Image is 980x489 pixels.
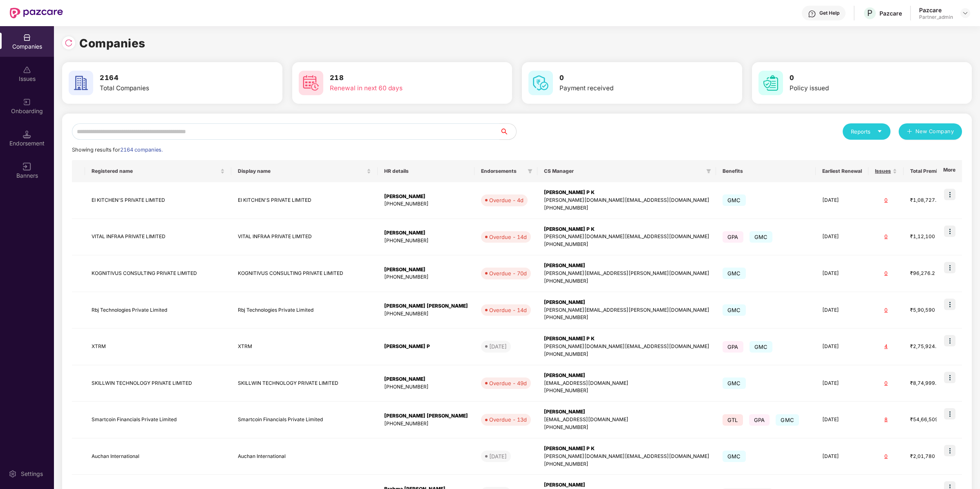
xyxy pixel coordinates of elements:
[544,408,709,416] div: [PERSON_NAME]
[910,168,945,174] span: Total Premium
[749,414,770,426] span: GPA
[544,189,709,196] div: [PERSON_NAME] P K
[776,414,799,426] span: GMC
[723,414,743,426] span: GTL
[528,169,533,174] span: filter
[489,306,527,314] div: Overdue - 14d
[816,365,868,402] td: [DATE]
[910,343,951,351] div: ₹2,75,924.12
[944,299,955,310] img: icon
[23,33,31,42] img: svg+xml;base64,PHN2ZyBpZD0iQ29tcGFuaWVzIiB4bWxucz0iaHR0cDovL3d3dy53My5vcmcvMjAwMC9zdmciIHdpZHRoPS...
[879,9,902,17] div: Pazcare
[904,160,958,182] th: Total Premium
[944,335,955,346] img: icon
[544,481,709,489] div: [PERSON_NAME]
[808,10,816,18] img: svg+xml;base64,PHN2ZyBpZD0iSGVscC0zMngzMiIgeG1sbnM9Imh0dHA6Ly93d3cudzMub3JnLzIwMDAvc3ZnIiB3aWR0aD...
[706,169,711,174] span: filter
[489,196,524,204] div: Overdue - 4d
[705,166,713,176] span: filter
[816,255,868,292] td: [DATE]
[384,193,468,201] div: [PERSON_NAME]
[23,98,31,106] img: svg+xml;base64,PHN2ZyB3aWR0aD0iMjAiIGhlaWdodD0iMjAiIHZpZXdCb3g9IjAgMCAyMCAyMCIgZmlsbD0ibm9uZSIgeG...
[18,470,45,478] div: Settings
[100,73,235,83] h3: 2164
[937,160,962,182] th: More
[231,365,378,402] td: SKILLWIN TECHNOLOGY PRIVATE LIMITED
[723,231,743,243] span: GPA
[723,377,746,389] span: GMC
[92,168,219,174] span: Registered name
[875,453,897,460] div: 0
[489,233,527,241] div: Overdue - 14d
[85,160,231,182] th: Registered name
[544,314,709,322] div: [PHONE_NUMBER]
[816,292,868,329] td: [DATE]
[544,262,709,270] div: [PERSON_NAME]
[544,233,709,241] div: [PERSON_NAME][DOMAIN_NAME][EMAIL_ADDRESS][DOMAIN_NAME]
[231,160,378,182] th: Display name
[489,452,507,460] div: [DATE]
[384,383,468,391] div: [PHONE_NUMBER]
[544,416,709,424] div: [EMAIL_ADDRESS][DOMAIN_NAME]
[100,83,235,93] div: Total Companies
[875,416,897,424] div: 8
[384,375,468,383] div: [PERSON_NAME]
[910,196,951,204] div: ₹1,08,727.56
[489,342,507,351] div: [DATE]
[79,34,145,52] h1: Companies
[231,255,378,292] td: KOGNITIVUS CONSULTING PRIVATE LIMITED
[868,160,904,182] th: Issues
[819,10,839,16] div: Get Help
[816,402,868,438] td: [DATE]
[875,306,897,314] div: 0
[528,71,553,95] img: svg+xml;base64,PHN2ZyB4bWxucz0iaHR0cDovL3d3dy53My5vcmcvMjAwMC9zdmciIHdpZHRoPSI2MCIgaGVpZ2h0PSI2MC...
[384,237,468,245] div: [PHONE_NUMBER]
[758,71,783,95] img: svg+xml;base64,PHN2ZyB4bWxucz0iaHR0cDovL3d3dy53My5vcmcvMjAwMC9zdmciIHdpZHRoPSI2MCIgaGVpZ2h0PSI2MC...
[910,233,951,241] div: ₹1,12,100
[23,130,31,138] img: svg+xml;base64,PHN2ZyB3aWR0aD0iMTQuNSIgaGVpZ2h0PSIxNC41IiB2aWV3Qm94PSIwIDAgMTYgMTYiIGZpbGw9Im5vbm...
[544,168,703,174] span: CS Manager
[944,189,955,200] img: icon
[85,292,231,329] td: Rbj Technologies Private Limited
[875,380,897,387] div: 0
[723,304,746,316] span: GMC
[910,306,951,314] div: ₹5,90,590
[875,168,891,174] span: Issues
[489,269,527,277] div: Overdue - 70d
[526,166,534,176] span: filter
[120,147,163,153] span: 2164 companies.
[544,460,709,468] div: [PHONE_NUMBER]
[231,182,378,219] td: EI KITCHEN'S PRIVATE LIMITED
[750,231,773,243] span: GMC
[790,83,925,93] div: Policy issued
[238,168,365,174] span: Display name
[544,380,709,387] div: [EMAIL_ADDRESS][DOMAIN_NAME]
[85,328,231,365] td: XTRM
[723,341,743,353] span: GPA
[816,160,868,182] th: Earliest Renewal
[716,160,816,182] th: Benefits
[489,415,527,424] div: Overdue - 13d
[944,445,955,456] img: icon
[499,123,517,140] button: search
[723,194,746,206] span: GMC
[231,219,378,256] td: VITAL INFRAA PRIVATE LIMITED
[915,127,954,136] span: New Company
[384,343,468,351] div: [PERSON_NAME] P
[384,310,468,318] div: [PHONE_NUMBER]
[544,387,709,395] div: [PHONE_NUMBER]
[944,408,955,420] img: icon
[544,343,709,351] div: [PERSON_NAME][DOMAIN_NAME][EMAIL_ADDRESS][DOMAIN_NAME]
[481,168,524,174] span: Endorsements
[65,39,73,47] img: svg+xml;base64,PHN2ZyBpZD0iUmVsb2FkLTMyeDMyIiB4bWxucz0iaHR0cDovL3d3dy53My5vcmcvMjAwMC9zdmciIHdpZH...
[9,470,17,478] img: svg+xml;base64,PHN2ZyBpZD0iU2V0dGluZy0yMHgyMCIgeG1sbnM9Imh0dHA6Ly93d3cudzMub3JnLzIwMDAvc3ZnIiB3aW...
[384,273,468,281] div: [PHONE_NUMBER]
[489,379,527,387] div: Overdue - 49d
[378,160,474,182] th: HR details
[231,328,378,365] td: XTRM
[544,372,709,380] div: [PERSON_NAME]
[544,226,709,233] div: [PERSON_NAME] P K
[544,351,709,358] div: [PHONE_NUMBER]
[69,71,93,95] img: svg+xml;base64,PHN2ZyB4bWxucz0iaHR0cDovL3d3dy53My5vcmcvMjAwMC9zdmciIHdpZHRoPSI2MCIgaGVpZ2h0PSI2MC...
[816,182,868,219] td: [DATE]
